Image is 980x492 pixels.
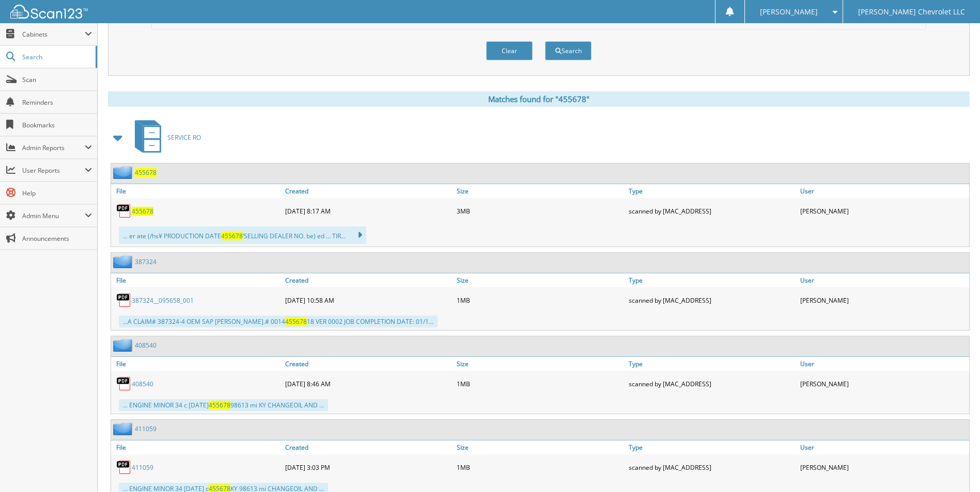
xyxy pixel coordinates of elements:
[798,357,969,371] a: User
[111,273,283,287] a: File
[858,9,965,15] span: [PERSON_NAME] Chevrolet LLC
[798,373,969,394] div: [PERSON_NAME]
[760,9,818,15] span: [PERSON_NAME]
[454,457,626,478] div: 1MB
[132,207,153,216] a: 455678
[22,75,92,84] span: Scan
[454,273,626,287] a: Size
[486,41,533,60] button: Clear
[22,234,92,243] span: Announcements
[626,457,798,478] div: scanned by [MAC_ADDRESS]
[113,255,135,268] img: folder2.png
[454,373,626,394] div: 1MB
[454,440,626,454] a: Size
[119,316,438,327] div: ...A CLAIM# 387324-4 OEM SAP [PERSON_NAME].# 0014 18 VER 0002 JOB COMPLETION DATE: 01/1...
[22,53,90,61] span: Search
[132,380,153,388] a: 408540
[22,189,92,198] span: Help
[454,201,626,221] div: 3MB
[283,273,454,287] a: Created
[22,143,85,152] span: Admin Reports
[454,290,626,310] div: 1MB
[116,460,132,475] img: PDF.png
[116,203,132,219] img: PDF.png
[454,357,626,371] a: Size
[113,422,135,435] img: folder2.png
[10,5,88,19] img: scan123-logo-white.svg
[626,440,798,454] a: Type
[22,166,85,175] span: User Reports
[209,401,230,409] span: 455678
[111,184,283,198] a: File
[116,376,132,391] img: PDF.png
[116,292,132,308] img: PDF.png
[135,257,157,266] a: 387324
[119,399,328,411] div: ... ENGINE MINOR 34 c [DATE] 98613 mi KY CHANGEOIL AND ...
[626,373,798,394] div: scanned by [MAC_ADDRESS]
[22,30,85,39] span: Cabinets
[283,184,454,198] a: Created
[928,442,980,492] iframe: Chat Widget
[283,457,454,478] div: [DATE] 3:03 PM
[113,339,135,352] img: folder2.png
[798,290,969,310] div: [PERSON_NAME]
[626,273,798,287] a: Type
[22,98,92,107] span: Reminders
[113,166,135,179] img: folder2.png
[135,424,157,433] a: 411059
[135,168,157,177] a: 455678
[798,201,969,221] div: [PERSON_NAME]
[129,117,201,158] a: SERVICE RO
[108,91,970,107] div: Matches found for "455678"
[283,373,454,394] div: [DATE] 8:46 AM
[283,357,454,371] a: Created
[798,440,969,454] a: User
[111,440,283,454] a: File
[798,457,969,478] div: [PERSON_NAME]
[283,290,454,310] div: [DATE] 10:58 AM
[111,357,283,371] a: File
[119,226,366,244] div: ... er ate (/hs¥ PRODUCTION DATE ‘SELLING DEALER NO. be) ed ... TIR...
[626,201,798,221] div: scanned by [MAC_ADDRESS]
[221,232,243,240] span: 455678
[798,273,969,287] a: User
[132,463,153,472] a: 411059
[132,296,194,305] a: 387324__095658_001
[626,184,798,198] a: Type
[285,317,307,326] span: 455678
[283,440,454,454] a: Created
[798,184,969,198] a: User
[22,211,85,220] span: Admin Menu
[454,184,626,198] a: Size
[22,121,92,129] span: Bookmarks
[626,290,798,310] div: scanned by [MAC_ADDRESS]
[167,133,201,142] span: SERVICE RO
[626,357,798,371] a: Type
[283,201,454,221] div: [DATE] 8:17 AM
[135,341,157,350] a: 408540
[545,41,592,60] button: Search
